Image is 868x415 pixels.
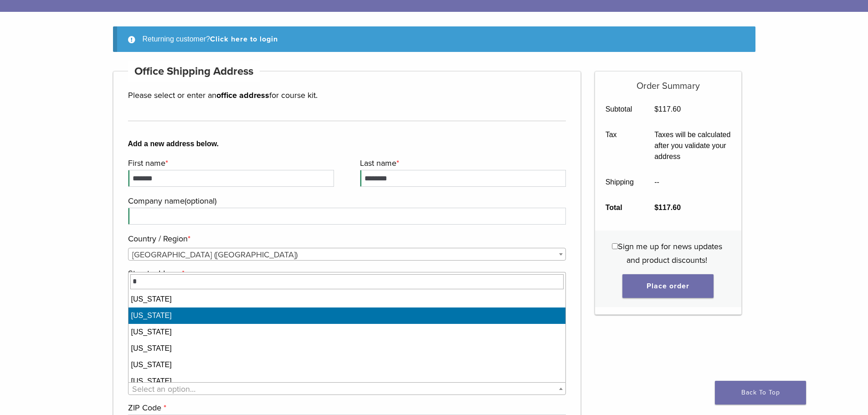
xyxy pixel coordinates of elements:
[360,156,564,170] label: Last name
[715,381,806,405] a: Back To Top
[128,232,564,246] label: Country / Region
[128,373,566,389] li: [US_STATE]
[654,204,681,211] bdi: 117.60
[595,122,644,169] th: Tax
[128,340,566,357] li: [US_STATE]
[128,156,332,170] label: First name
[644,122,741,169] td: Taxes will be calculated after you validate your address
[128,324,566,340] li: [US_STATE]
[618,241,722,265] span: Sign me up for news updates and product discounts!
[622,274,714,298] button: Place order
[595,72,741,92] h5: Order Summary
[128,61,260,82] h4: Office Shipping Address
[128,357,566,373] li: [US_STATE]
[612,243,618,249] input: Sign me up for news updates and product discounts!
[595,195,644,220] th: Total
[216,90,269,100] strong: office address
[595,169,644,195] th: Shipping
[210,35,278,44] a: Click here to login
[128,401,564,415] label: ZIP Code
[132,384,195,394] span: Select an option…
[128,266,564,280] label: Street address
[128,307,566,324] li: [US_STATE]
[128,88,566,102] p: Please select or enter an for course kit.
[654,204,658,211] span: $
[654,105,681,113] bdi: 117.60
[185,196,216,206] span: (optional)
[654,178,659,186] span: --
[113,26,755,52] div: Returning customer?
[128,248,566,261] span: Country / Region
[128,194,564,208] label: Company name
[128,291,566,307] li: [US_STATE]
[595,97,644,122] th: Subtotal
[128,248,566,261] span: United States (US)
[654,105,658,113] span: $
[128,138,566,149] b: Add a new address below.
[128,382,566,395] span: State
